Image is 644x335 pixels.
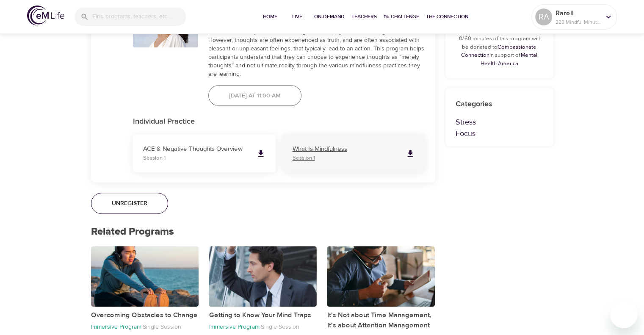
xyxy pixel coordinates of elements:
p: Rarell [556,8,600,18]
a: What Is MindfulnessSession 1 [282,134,425,172]
p: Session 1 [143,154,249,163]
span: Live [287,12,307,21]
p: Immersive Program · [209,323,260,331]
span: The Connection [426,12,468,21]
p: Related Programs [91,224,435,239]
button: Unregister [91,193,168,214]
span: Unregister [112,198,147,209]
p: It's Not about Time Management, It's about Attention Management [327,310,435,330]
a: Compassionate Connection [461,44,536,59]
p: Focus [456,128,543,139]
div: RA [535,8,552,25]
input: Find programs, teachers, etc... [92,8,186,26]
p: Single Session [260,323,299,331]
span: 1% Challenge [384,12,419,21]
p: Immersive Program · [91,323,143,331]
p: Getting to Know Your Mind Traps [209,310,317,320]
img: logo [27,6,64,25]
p: Single Session [143,323,181,331]
p: What Is Mindfulness [293,144,399,154]
p: Overcoming Obstacles to Change [91,310,199,320]
span: Teachers [351,12,377,21]
span: On-Demand [314,12,345,21]
p: Individual Practice [133,116,425,127]
a: ACE & Negative Thoughts OverviewSession 1 [133,134,276,172]
p: Stress [456,116,543,128]
a: Mental Health America [481,52,538,67]
span: Home [260,12,280,21]
div: The way that we think, and our habitual thought patterns can increase our experience of stress an... [208,11,425,78]
p: Session 1 [293,154,399,163]
p: ACE & Negative Thoughts Overview [143,144,249,154]
p: 228 Mindful Minutes [556,18,600,26]
iframe: Button to launch messaging window [610,301,637,328]
p: Categories [456,98,543,110]
p: 0/60 minutes of this program will be donated to in support of [456,35,543,68]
